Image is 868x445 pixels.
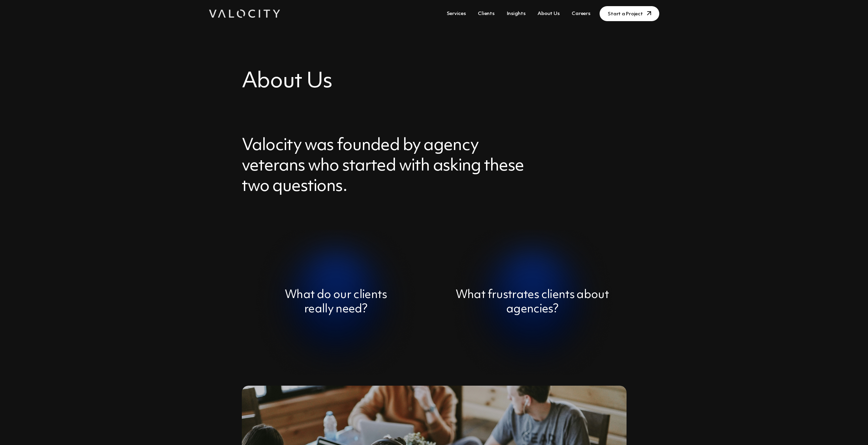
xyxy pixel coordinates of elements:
[283,288,389,316] h4: What do our clients really need?
[475,8,497,20] a: Clients
[535,8,562,20] a: About Us
[504,8,528,20] a: Insights
[242,68,627,95] h2: About Us
[600,6,659,21] a: Start a Project
[569,8,593,20] a: Careers
[438,288,627,316] h4: What frustrates clients about agencies?
[209,10,280,18] img: Valocity Digital
[242,136,530,197] h3: Valocity was founded by agency veterans who started with asking these two questions.
[444,8,469,20] a: Services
